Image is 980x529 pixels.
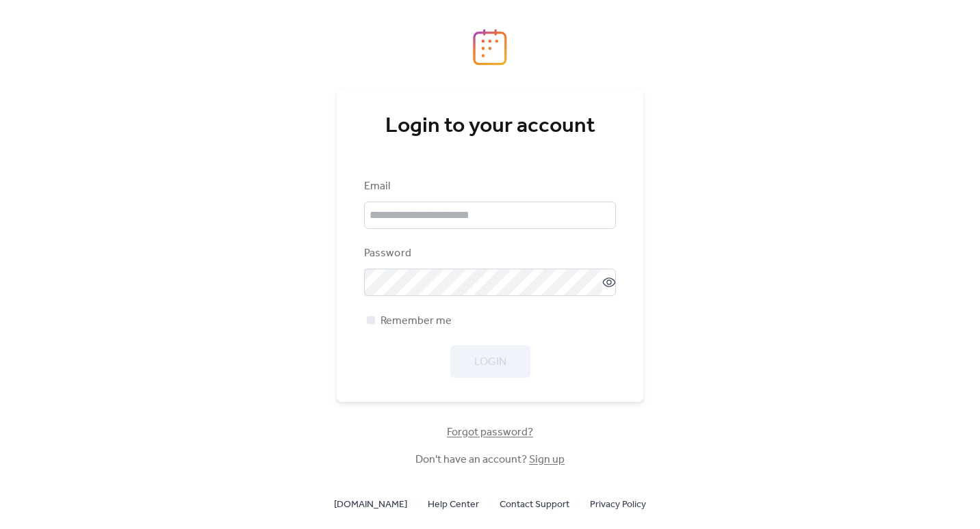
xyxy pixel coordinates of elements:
div: Password [364,245,613,262]
div: Login to your account [364,113,616,140]
a: Help Center [428,496,479,513]
span: Privacy Policy [590,497,646,513]
a: Forgot password? [447,429,533,436]
span: Help Center [428,497,479,513]
span: [DOMAIN_NAME] [334,497,407,513]
a: Sign up [529,449,565,470]
span: Don't have an account? [415,452,565,468]
span: Forgot password? [447,424,533,441]
a: Privacy Policy [590,496,646,513]
a: [DOMAIN_NAME] [334,496,407,513]
div: Email [364,178,613,195]
span: Remember me [381,313,452,329]
img: logo [473,29,507,66]
a: Contact Support [500,496,569,513]
span: Contact Support [500,497,569,513]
